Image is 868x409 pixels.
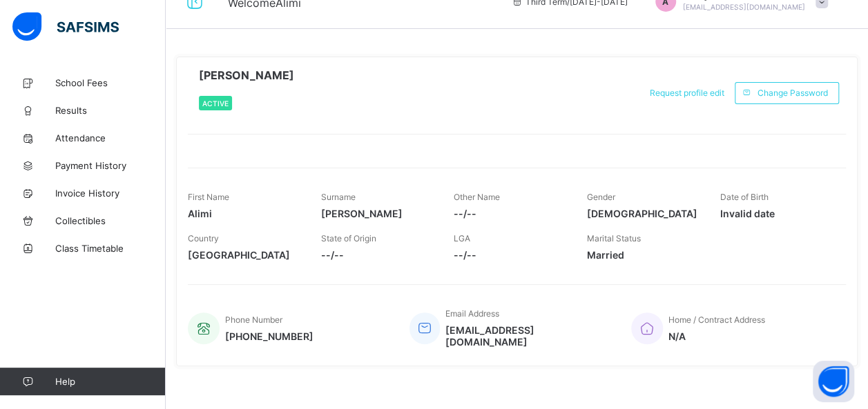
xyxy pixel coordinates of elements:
span: State of Origin [321,233,376,243]
span: Payment History [55,160,166,171]
span: [GEOGRAPHIC_DATA] [188,249,300,261]
span: Country [188,233,219,243]
span: [EMAIL_ADDRESS][DOMAIN_NAME] [683,3,805,11]
span: [PHONE_NUMBER] [225,330,314,342]
span: [PERSON_NAME] [199,68,294,82]
span: Gender [587,192,615,202]
span: Date of Birth [720,192,768,202]
span: [EMAIL_ADDRESS][DOMAIN_NAME] [445,324,610,348]
span: Marital Status [587,233,641,243]
span: Home / Contract Address [668,315,765,325]
span: N/A [668,330,765,342]
span: School Fees [55,77,166,88]
span: Alimi [188,208,300,219]
button: Open asap [813,361,854,402]
span: Request profile edit [650,88,724,98]
span: Phone Number [225,315,282,325]
span: Email Address [445,308,499,319]
span: First Name [188,192,229,202]
span: Class Timetable [55,243,166,254]
span: Help [55,376,165,387]
span: Results [55,105,166,116]
img: safsims [12,12,119,41]
span: Invoice History [55,188,166,199]
span: LGA [454,233,470,243]
span: --/-- [454,249,566,261]
span: Surname [321,192,356,202]
span: [PERSON_NAME] [321,208,434,219]
span: Collectibles [55,215,166,226]
span: Change Password [758,88,828,98]
span: [DEMOGRAPHIC_DATA] [587,208,700,219]
span: Other Name [454,192,500,202]
span: Married [587,249,700,261]
span: --/-- [454,208,566,219]
span: Attendance [55,132,166,143]
span: Invalid date [720,208,832,219]
span: Active [202,99,229,108]
span: --/-- [321,249,434,261]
